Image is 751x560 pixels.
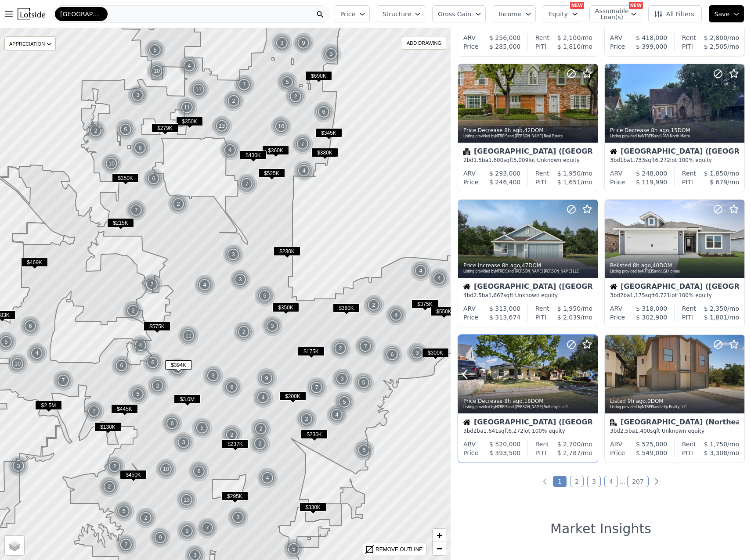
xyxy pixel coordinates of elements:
div: 6 [221,377,242,398]
span: Assumable Loan(s) [595,8,623,20]
img: g1.png [142,352,164,373]
div: 4 bd 2.5 ba sqft · Unknown equity [463,292,592,299]
img: g1.png [130,335,152,356]
div: 11 [178,325,199,346]
span: $2.5M [35,401,62,410]
span: $ 1,950 [557,170,581,177]
img: g1.png [382,344,403,365]
img: g1.png [326,404,348,425]
div: Rent [535,304,549,313]
div: /mo [546,42,592,51]
div: $430K [240,151,267,163]
div: Price Increase , 47 DOM [463,262,593,269]
button: Gross Gain [432,5,486,22]
div: 2 bd 1.5 ba sqft lot · Unknown equity [463,157,592,164]
span: $ 318,000 [636,305,667,312]
div: ARV [610,304,622,313]
div: Listing provided by NTREIS and LGI Homes [610,269,740,274]
div: $575K [144,322,170,334]
span: $ 313,674 [489,314,520,321]
img: g1.png [20,316,41,337]
span: $ 2,505 [704,43,727,50]
div: [GEOGRAPHIC_DATA] ([GEOGRAPHIC_DATA]) [463,148,592,157]
span: $430K [240,151,267,160]
div: Price [610,178,625,187]
span: $350K [176,117,203,126]
span: 1,600 [488,157,503,163]
div: $2.5M [35,401,62,413]
img: g1.png [221,377,243,398]
img: g1.png [179,55,200,76]
div: 10 [271,116,292,137]
div: 4 [326,404,347,425]
img: g1.png [277,72,298,93]
div: ARV [463,304,476,313]
img: g1.png [332,368,353,389]
span: 1,667 [488,292,503,298]
img: g1.png [144,39,166,61]
div: 4 [253,387,274,408]
button: Income [493,5,536,22]
div: /mo [696,304,739,313]
span: $380K [333,303,360,312]
a: Price Decrease 8h ago,15DOMListing provided byNTREISand JPAR North MetroHouse[GEOGRAPHIC_DATA] ([... [604,64,744,192]
div: 11 [188,79,209,100]
div: 2 [363,294,384,316]
img: g1.png [194,274,216,295]
button: Structure [377,5,425,22]
a: Relisted 8h ago,40DOMListing provided byNTREISand LGI HomesHouse[GEOGRAPHIC_DATA] ([GEOGRAPHIC_DA... [604,199,744,328]
div: 7 [83,401,105,422]
div: Price Decrease , 18 DOM [463,398,593,405]
div: 3 bd 2 ba sqft lot · 100% equity [610,292,739,299]
span: $ 399,000 [636,43,667,50]
div: 3 [230,269,251,290]
span: Save [715,10,729,18]
div: $690K [305,71,332,84]
span: $ 1,950 [557,305,581,312]
div: $525K [258,169,285,181]
div: Rent [535,169,549,178]
div: Price [610,313,625,322]
img: g1.png [188,79,209,100]
div: 3 [202,365,224,386]
div: 4 [410,260,431,281]
div: 13 [211,115,232,136]
div: 7 [53,370,74,391]
img: g1.png [130,137,151,158]
div: ARV [610,33,622,42]
span: $380K [311,148,338,157]
div: $445K [111,404,138,417]
img: g1.png [111,355,133,376]
div: 3 [271,32,292,54]
div: $350K [176,117,203,129]
a: Price Decrease 8h ago,18DOMListing provided byNTREISand [PERSON_NAME] Sotheby's Int'lHouse[GEOGRA... [458,334,597,463]
div: 6 [142,352,163,373]
span: $ 2,100 [557,34,581,41]
span: $200K [279,391,306,401]
img: g1.png [230,269,251,290]
span: $345K [315,128,342,137]
img: g1.png [293,32,314,54]
div: 5 [277,72,298,93]
div: 9 [293,32,314,54]
span: 6,721 [655,292,670,298]
span: $ 293,000 [489,170,520,177]
img: g1.png [386,305,407,326]
img: g1.png [26,343,48,364]
img: g1.png [410,260,432,281]
div: 10 [7,353,28,374]
div: /mo [546,178,592,187]
img: g1.png [177,97,198,118]
div: 3 [127,85,148,106]
img: g1.png [321,43,342,65]
div: Listing provided by NTREIS and JPAR North Metro [610,134,740,139]
div: Price Decrease , 15 DOM [610,127,740,134]
img: g1.png [253,387,274,408]
div: Listing provided by NTREIS and eXp Realty LLC [610,405,740,410]
img: g1.png [168,194,189,215]
span: $ 418,000 [636,34,667,41]
img: g1.png [254,285,276,306]
img: House [610,283,617,290]
div: Price [463,42,478,51]
span: $ 2,039 [557,314,581,321]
